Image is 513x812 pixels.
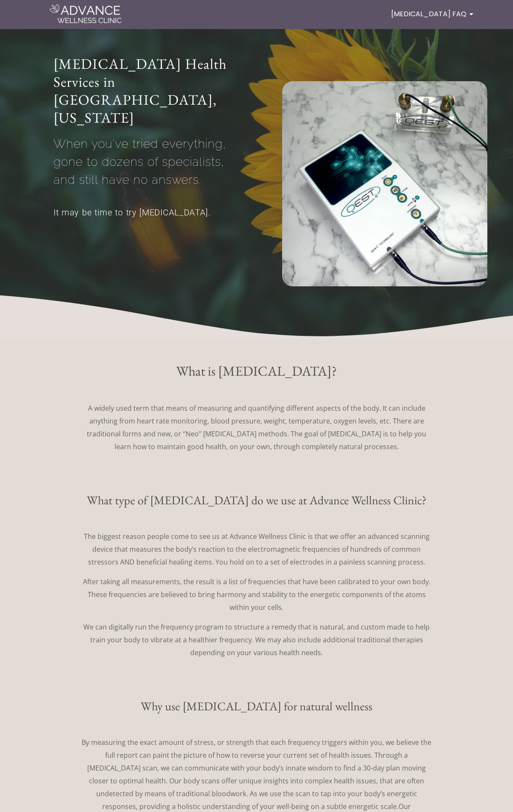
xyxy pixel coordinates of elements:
h1: [MEDICAL_DATA] Health Services in [GEOGRAPHIC_DATA], [US_STATE] [53,55,248,127]
p: The biggest reason people come to see us at Advance Wellness Clinic is that we offer an advanced ... [81,530,432,568]
p: A widely used term that means of measuring and quantifying different aspects of the body. It can ... [81,402,432,453]
a: [MEDICAL_DATA] FAQ [388,2,469,27]
h2: What is [MEDICAL_DATA]? [17,364,496,378]
p: When you've tried everything, gone to dozens of specialists, and still have no answers. [53,135,248,189]
h3: What type of [MEDICAL_DATA] do we use at Advance Wellness Clinic? [17,494,496,506]
p: It may be time to try [MEDICAL_DATA]. [53,206,237,219]
h3: Why use [MEDICAL_DATA] for natural wellness [17,700,496,712]
p: We can digitally run the frequency program to structure a remedy that is natural, and custom made... [81,621,432,659]
img: Advance Wellness Clinic Logo [50,4,121,23]
p: After taking all measurements, the result is a list of frequencies that have been calibrated to y... [81,575,432,614]
img: Biofeedback device [282,81,487,286]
